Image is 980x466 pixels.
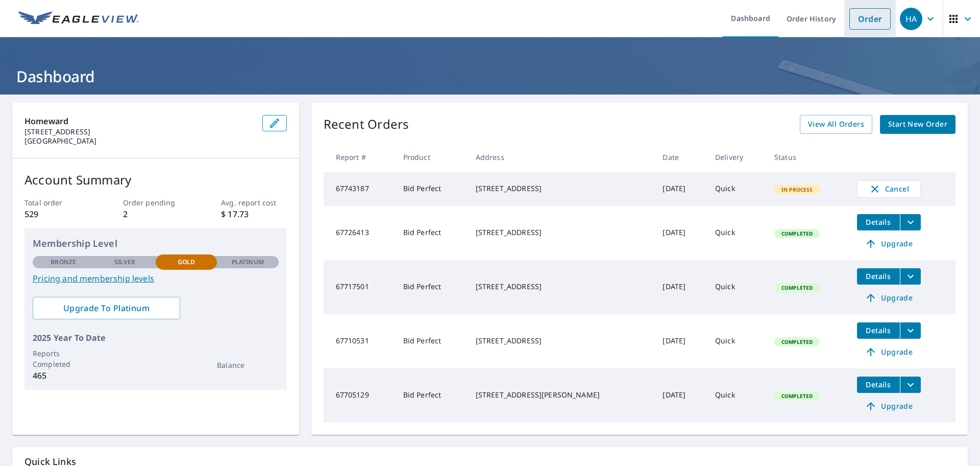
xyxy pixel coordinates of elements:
[863,271,894,281] span: Details
[18,11,139,27] img: EV Logo
[123,197,188,208] p: Order pending
[221,208,286,220] p: $ 17.73
[114,258,136,267] p: Silver
[468,142,655,172] th: Address
[24,208,90,220] p: 529
[33,348,94,369] p: Reports Completed
[857,398,921,414] a: Upgrade
[395,368,468,423] td: Bid Perfect
[849,8,891,30] a: Order
[51,258,76,267] p: Bronze
[24,197,90,208] p: Total order
[863,325,894,335] span: Details
[24,171,287,189] p: Account Summary
[221,197,286,208] p: Avg. report cost
[857,377,900,393] button: detailsBtn-67705129
[863,217,894,227] span: Details
[324,115,409,134] p: Recent Orders
[33,272,279,285] a: Pricing and membership levels
[775,230,819,237] span: Completed
[857,344,921,360] a: Upgrade
[863,238,915,250] span: Upgrade
[707,260,766,314] td: Quick
[707,142,766,172] th: Delivery
[900,8,922,30] div: HA
[395,172,468,206] td: Bid Perfect
[775,284,819,291] span: Completed
[33,297,180,319] a: Upgrade To Platinum
[24,136,254,146] p: [GEOGRAPHIC_DATA]
[707,368,766,423] td: Quick
[654,314,706,368] td: [DATE]
[857,236,921,252] a: Upgrade
[775,338,819,345] span: Completed
[232,258,264,267] p: Platinum
[395,314,468,368] td: Bid Perfect
[178,258,195,267] p: Gold
[857,214,900,230] button: detailsBtn-67726413
[900,322,921,339] button: filesDropdownBtn-67710531
[24,115,254,127] p: Homeward
[324,314,395,368] td: 67710531
[880,115,955,134] a: Start New Order
[12,66,968,87] h1: Dashboard
[33,332,279,344] p: 2025 Year To Date
[476,227,647,238] div: [STREET_ADDRESS]
[654,142,706,172] th: Date
[654,368,706,423] td: [DATE]
[775,392,819,400] span: Completed
[863,400,915,412] span: Upgrade
[900,268,921,285] button: filesDropdownBtn-67717501
[476,183,647,194] div: [STREET_ADDRESS]
[217,360,278,370] p: Balance
[868,183,910,195] span: Cancel
[888,118,947,131] span: Start New Order
[800,115,872,134] a: View All Orders
[123,208,188,220] p: 2
[900,377,921,393] button: filesDropdownBtn-67705129
[857,322,900,339] button: detailsBtn-67710531
[476,336,647,346] div: [STREET_ADDRESS]
[24,127,254,136] p: [STREET_ADDRESS]
[395,206,468,260] td: Bid Perfect
[395,142,468,172] th: Product
[324,142,395,172] th: Report #
[863,380,894,389] span: Details
[33,369,94,382] p: 465
[395,260,468,314] td: Bid Perfect
[863,346,915,358] span: Upgrade
[808,118,864,131] span: View All Orders
[654,260,706,314] td: [DATE]
[775,186,819,193] span: In Process
[857,290,921,306] a: Upgrade
[324,172,395,206] td: 67743187
[324,260,395,314] td: 67717501
[863,292,915,304] span: Upgrade
[654,206,706,260] td: [DATE]
[41,302,172,314] span: Upgrade To Platinum
[857,180,921,198] button: Cancel
[476,282,647,292] div: [STREET_ADDRESS]
[33,237,279,250] p: Membership Level
[324,368,395,423] td: 67705129
[857,268,900,285] button: detailsBtn-67717501
[707,172,766,206] td: Quick
[707,314,766,368] td: Quick
[900,214,921,230] button: filesDropdownBtn-67726413
[766,142,849,172] th: Status
[707,206,766,260] td: Quick
[476,390,647,400] div: [STREET_ADDRESS][PERSON_NAME]
[654,172,706,206] td: [DATE]
[324,206,395,260] td: 67726413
